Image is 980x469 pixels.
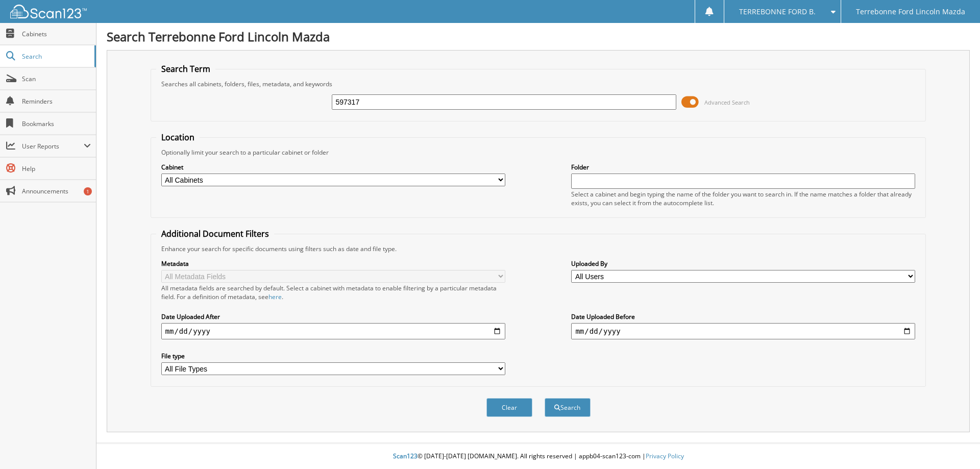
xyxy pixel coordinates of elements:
span: Scan123 [393,452,418,460]
div: © [DATE]-[DATE] [DOMAIN_NAME]. All rights reserved | appb04-scan123-com | [96,444,980,469]
div: Searches all cabinets, folders, files, metadata, and keywords [156,80,921,88]
span: TERREBONNE FORD B. [739,9,816,15]
span: Cabinets [22,30,91,38]
div: All metadata fields are searched by default. Select a cabinet with metadata to enable filtering b... [161,284,505,301]
span: Reminders [22,97,91,106]
label: Cabinet [161,163,505,171]
button: Search [545,398,591,417]
a: Privacy Policy [646,452,684,460]
div: Enhance your search for specific documents using filters such as date and file type. [156,244,921,253]
span: Terrebonne Ford Lincoln Mazda [856,9,965,15]
label: Date Uploaded After [161,312,505,321]
label: File type [161,352,505,360]
span: User Reports [22,142,84,151]
div: Optionally limit your search to a particular cabinet or folder [156,148,921,157]
img: scan123-logo-white.svg [10,5,87,18]
label: Date Uploaded Before [571,312,915,321]
span: Advanced Search [704,98,750,106]
legend: Location [156,132,200,143]
legend: Search Term [156,63,215,75]
span: Announcements [22,187,91,195]
button: Clear [486,398,532,417]
span: Search [22,52,89,61]
div: Select a cabinet and begin typing the name of the folder you want to search in. If the name match... [571,190,915,207]
input: start [161,323,505,339]
span: Bookmarks [22,119,91,128]
div: 1 [84,187,92,195]
span: Help [22,164,91,173]
h1: Search Terrebonne Ford Lincoln Mazda [107,28,970,45]
input: end [571,323,915,339]
legend: Additional Document Filters [156,228,274,239]
label: Metadata [161,259,505,268]
label: Folder [571,163,915,171]
label: Uploaded By [571,259,915,268]
a: here [268,292,282,301]
span: Scan [22,75,91,83]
